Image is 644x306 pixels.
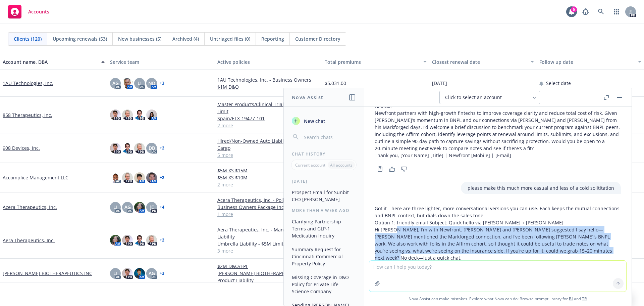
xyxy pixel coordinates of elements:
span: Nova Assist can make mistakes. Explore what Nova can do: Browse prompt library for and [367,292,629,306]
a: 3 more [217,247,319,254]
button: Active policies [215,54,322,70]
span: Clients (120) [14,35,42,42]
svg: Copy to clipboard [377,166,383,172]
img: photo [134,172,145,183]
a: + 3 [160,81,164,85]
a: 1AU Technologies, Inc. - Business Owners [217,76,319,83]
img: photo [134,268,145,279]
span: Reporting [261,35,284,42]
span: Select date [546,80,571,87]
span: New businesses (5) [118,35,161,42]
p: please make this much more casual and less of a cold solititation [468,184,614,191]
a: 5 more [217,151,319,159]
a: Acera Therapeutics, Inc. - Pollution [217,196,319,204]
span: AG [124,204,131,211]
span: DB [149,144,155,151]
span: AG [149,270,155,277]
img: photo [134,143,145,154]
span: Click to select an account [445,94,502,101]
a: + 2 [160,238,164,242]
img: photo [110,143,121,154]
button: New chat [289,115,359,127]
p: Option 1: friendly email Subject: Quick hello via [PERSON_NAME] + [PERSON_NAME] [375,219,621,226]
span: New chat [303,118,325,125]
a: Aera Therapeutics, Inc. [3,237,55,244]
a: 908 Devices, Inc. [3,144,40,151]
span: AG [112,80,119,87]
button: Service team [107,54,215,70]
button: Clarifying Partnership Terms and GLP-1 Medication Inquiry [289,216,359,241]
span: Archived (4) [172,35,199,42]
a: Spain/ETX-19477-101 [217,115,319,122]
a: BI [569,296,573,302]
a: Accomplice Management LLC [3,174,68,181]
p: Hi [PERSON_NAME], I’m with Newfront. [PERSON_NAME] and [PERSON_NAME] suggested I say hello—[PERSO... [375,226,621,261]
a: Umbrella Liability - $5M Limit [217,240,319,247]
button: Summary Request for Cincinnati Commercial Property Policy [289,244,359,269]
a: $1M D&O [217,83,319,90]
img: photo [134,235,145,246]
a: + 2 [160,176,164,180]
input: Search chats [303,132,356,142]
h1: Nova Assist [292,94,323,101]
a: 1 more [217,211,319,218]
img: photo [110,110,121,120]
a: 858 Therapeutics, Inc. [3,112,52,119]
div: Account name, DBA [3,58,97,65]
a: Cargo [217,144,319,151]
button: Total premiums [322,54,429,70]
div: Closest renewal date [432,58,527,65]
p: Got it—here are three lighter, more conversational versions you can use. Each keeps the mutual co... [375,205,621,219]
a: 1AU Technologies, Inc. [3,80,53,87]
a: + 2 [160,146,164,150]
img: photo [146,235,157,246]
a: TR [582,296,587,302]
img: photo [146,110,157,120]
span: ND [148,80,155,87]
img: photo [134,202,145,213]
a: $2M D&O/EPL [217,263,319,270]
span: [E [150,204,154,211]
span: $5,031.00 [325,80,346,87]
p: Thank you, [Your Name] [Title] | Newfront [Mobile] | [Email] [375,152,621,159]
a: + 3 [160,271,164,275]
div: 5 [571,6,577,12]
span: Accounts [28,9,49,14]
p: Current account [295,162,325,168]
a: [PERSON_NAME] BIOTHERAPEUTICS INC [3,270,92,277]
a: 2 more [217,181,319,188]
div: Service team [110,58,212,65]
img: photo [110,172,121,183]
p: All accounts [330,162,353,168]
div: More than a week ago [284,208,364,213]
a: Switch app [610,5,623,18]
a: [PERSON_NAME] BIOTHERAPEUTICS INC - Product Liability [217,270,319,284]
a: Master Products/Clinical Trials Liability - $5M Limit [217,101,319,115]
a: 2 more [217,122,319,129]
img: photo [110,235,121,246]
a: $5M XS $10M [217,174,319,181]
img: photo [134,110,145,120]
img: photo [146,172,157,183]
a: Search [594,5,608,18]
img: photo [122,268,133,279]
p: Newfront partners with high‑growth fintechs to improve coverage clarity and reduce total cost of ... [375,110,621,152]
a: Hired/Non-Owned Auto Liability [217,137,319,144]
a: $5M XS $15M [217,167,319,174]
span: Upcoming renewals (53) [53,35,107,42]
span: Customer Directory [295,35,340,42]
a: Aera Therapeutics, Inc. - Management Liability [217,226,319,240]
img: photo [122,172,133,183]
span: LI [138,80,142,87]
a: Report a Bug [579,5,592,18]
div: Follow up date [539,58,634,65]
img: photo [122,235,133,246]
button: Follow up date [537,54,644,70]
a: Accounts [5,2,52,21]
button: Missing Coverage in D&O Policy for Private Life Science Company [289,272,359,297]
img: photo [122,78,133,89]
span: [DATE] [432,80,447,87]
img: photo [122,143,133,154]
a: + 4 [160,205,164,209]
div: [DATE] [284,178,364,184]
